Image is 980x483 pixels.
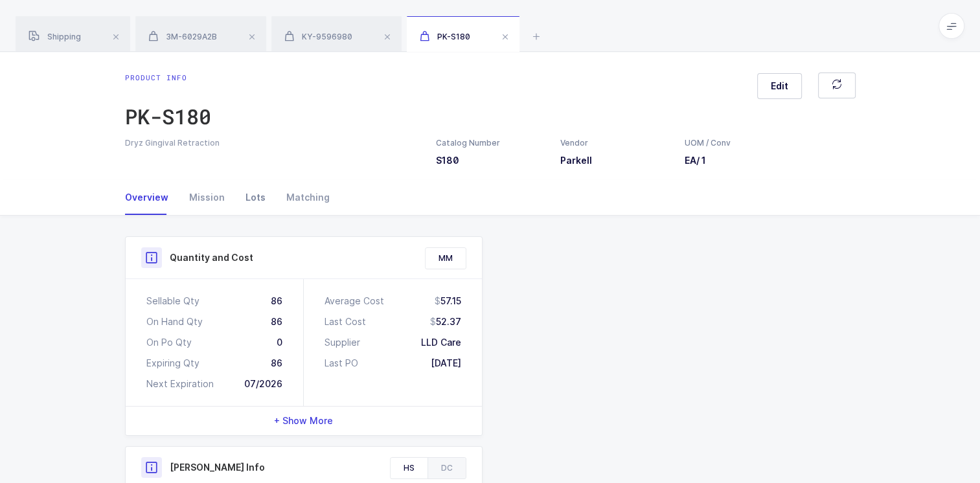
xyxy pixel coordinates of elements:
[244,377,282,390] div: 07/2026
[757,73,802,99] button: Edit
[146,295,199,308] div: Sellable Qty
[125,73,211,83] div: Product info
[391,458,427,478] div: HS
[271,315,282,328] div: 86
[146,315,203,328] div: On Hand Qty
[146,336,192,349] div: On Po Qty
[274,414,333,427] span: + Show More
[271,295,282,308] div: 86
[325,315,366,328] div: Last Cost
[325,357,358,370] div: Last PO
[277,336,282,349] div: 0
[685,154,731,167] h3: EA
[560,137,669,149] div: Vendor
[430,315,461,328] div: 52.37
[284,32,352,41] span: KY-9596980
[276,180,330,215] div: Matching
[148,32,217,41] span: 3M-6029A2B
[170,461,265,474] h3: [PERSON_NAME] Info
[426,248,466,269] div: MM
[696,155,706,166] span: / 1
[325,295,384,308] div: Average Cost
[685,137,731,149] div: UOM / Conv
[125,137,420,149] div: Dryz Gingival Retraction
[771,80,788,93] span: Edit
[421,336,461,349] div: LLD Care
[271,357,282,370] div: 86
[179,180,235,215] div: Mission
[435,295,461,308] div: 57.15
[170,251,253,264] h3: Quantity and Cost
[28,32,81,41] span: Shipping
[235,180,276,215] div: Lots
[427,458,466,478] div: DC
[125,180,179,215] div: Overview
[431,357,461,370] div: [DATE]
[325,336,360,349] div: Supplier
[420,32,470,41] span: PK-S180
[560,154,669,167] h3: Parkell
[146,357,199,370] div: Expiring Qty
[126,407,482,435] div: + Show More
[146,377,214,390] div: Next Expiration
